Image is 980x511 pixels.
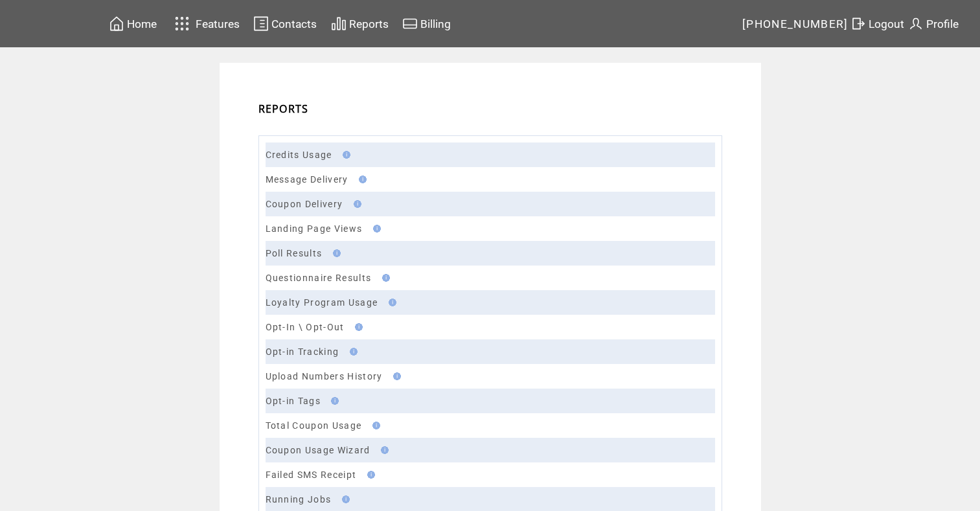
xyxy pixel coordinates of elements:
img: help.gif [389,372,401,380]
a: Message Delivery [266,174,348,185]
img: help.gif [329,249,341,257]
a: Billing [400,14,453,34]
img: help.gif [351,323,363,331]
img: help.gif [363,471,375,479]
a: Reports [329,14,391,34]
a: Coupon Usage Wizard [266,445,370,455]
img: help.gif [369,422,380,429]
span: REPORTS [258,102,309,116]
img: features.svg [171,13,194,34]
a: Profile [906,14,961,34]
span: Features [196,17,240,30]
a: Poll Results [266,248,323,258]
img: help.gif [369,225,381,233]
a: Opt-In \ Opt-Out [266,322,345,332]
img: help.gif [385,299,396,306]
img: help.gif [327,397,339,405]
img: help.gif [355,176,367,183]
img: help.gif [378,274,390,282]
a: Total Coupon Usage [266,420,362,431]
span: Home [127,17,157,30]
img: help.gif [339,151,350,159]
a: Running Jobs [266,494,332,505]
a: Questionnaire Results [266,273,372,283]
img: contacts.svg [253,16,269,32]
span: Logout [869,17,904,30]
img: exit.svg [850,16,866,32]
a: Contacts [251,14,319,34]
span: [PHONE_NUMBER] [742,17,849,30]
a: Home [107,14,159,34]
img: creidtcard.svg [402,16,418,32]
img: help.gif [377,446,389,454]
img: profile.svg [908,16,924,32]
a: Opt-in Tracking [266,346,339,357]
a: Failed SMS Receipt [266,470,357,480]
a: Landing Page Views [266,223,363,234]
a: Upload Numbers History [266,371,383,381]
img: help.gif [346,348,358,356]
a: Coupon Delivery [266,199,343,209]
a: Credits Usage [266,150,332,160]
a: Logout [849,14,906,34]
img: chart.svg [331,16,347,32]
span: Profile [926,17,959,30]
a: Loyalty Program Usage [266,297,378,308]
span: Billing [420,17,451,30]
span: Reports [349,17,389,30]
img: help.gif [350,200,361,208]
img: home.svg [109,16,124,32]
img: help.gif [338,495,350,503]
a: Features [169,11,242,36]
a: Opt-in Tags [266,396,321,406]
span: Contacts [271,17,317,30]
